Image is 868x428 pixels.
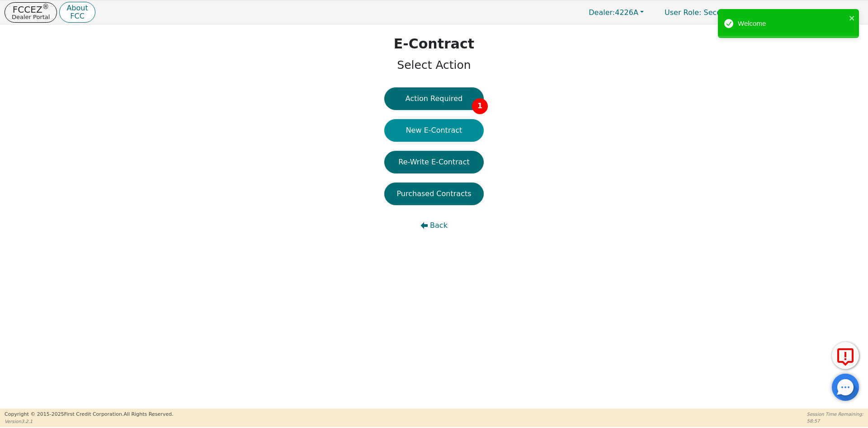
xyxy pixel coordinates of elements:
span: All Rights Reserved. [123,411,173,417]
button: Report Error to FCC [832,342,859,369]
span: Back [430,220,448,231]
div: Welcome [738,19,846,29]
button: Purchased Contracts [384,183,484,205]
button: 4226A:[PERSON_NAME] [753,5,863,19]
span: 1 [472,98,488,114]
p: Session Time Remaining: [807,411,863,418]
p: About [66,5,88,12]
p: FCC [66,13,88,20]
button: Dealer:4226A [579,5,653,19]
button: Re-Write E-Contract [384,151,484,173]
p: Copyright © 2015- 2025 First Credit Corporation. [5,411,173,418]
button: New E-Contract [384,119,484,142]
p: Secondary [656,4,751,21]
span: Dealer: [589,8,615,17]
p: Version 3.2.1 [5,418,173,425]
span: User Role : [665,8,701,17]
button: Back [384,214,484,237]
a: User Role: Secondary [656,4,751,21]
button: close [849,13,855,23]
span: 4226A [589,8,638,17]
sup: ® [42,3,49,11]
p: FCCEZ [12,5,50,14]
button: AboutFCC [59,2,95,23]
button: Action Required1 [384,87,484,110]
h1: E-Contract [394,36,474,52]
button: FCCEZ®Dealer Portal [5,2,57,23]
p: Dealer Portal [12,14,50,20]
p: Select Action [394,57,474,74]
p: 58:57 [807,418,863,424]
